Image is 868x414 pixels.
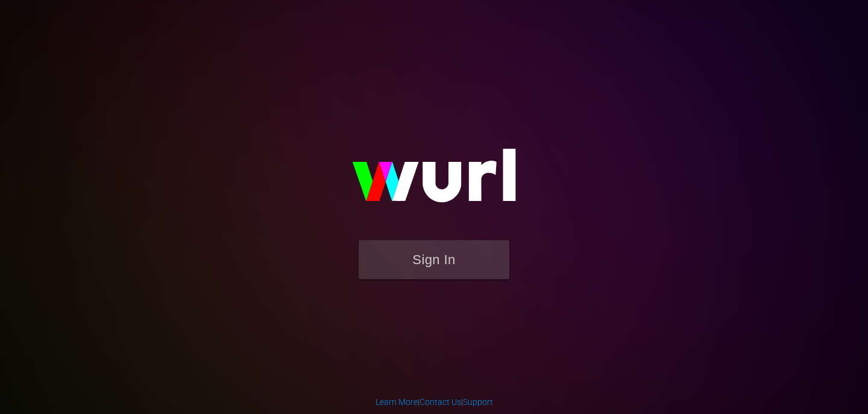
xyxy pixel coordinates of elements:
a: Learn More [376,397,418,407]
a: Contact Us [420,397,461,407]
button: Sign In [359,240,509,279]
img: wurl-logo-on-black-223613ac3d8ba8fe6dc639794a292ebdb59501304c7dfd60c99c58986ef67473.svg [313,123,555,239]
div: | | [376,396,493,408]
a: Support [463,397,493,407]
